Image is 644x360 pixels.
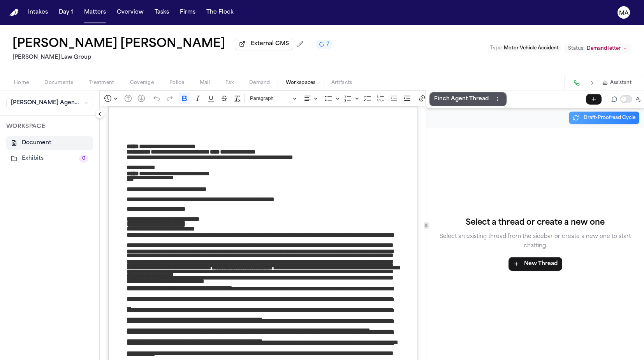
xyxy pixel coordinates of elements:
a: Home [9,9,19,16]
button: Collapse sidebar [95,109,104,119]
span: Home [14,80,29,86]
button: Day 1 [56,5,76,19]
button: Edit Type: Motor Vehicle Accident [488,44,561,52]
span: Draft-Proofread Cycle [584,115,635,121]
button: Document [6,136,93,150]
button: Toggle proofreading mode [620,95,632,103]
span: 0 [79,155,88,163]
button: New Thread [509,257,562,271]
button: 7 active tasks [316,40,333,49]
button: Edit matter name [12,37,225,51]
button: Draft-Proofread Cycle [569,112,639,124]
span: Documents [44,80,73,86]
h4: Select a thread or create a new one [433,217,638,229]
span: Motor Vehicle Accident [504,46,559,51]
button: Firms [177,5,199,19]
div: Editor toolbar [100,91,426,106]
button: Change status from Demand letter [564,44,632,53]
span: Treatment [89,80,114,86]
button: Assistant [602,80,632,86]
button: Overview [114,5,147,19]
button: Thread actions [493,95,502,103]
span: Status: [568,45,584,52]
span: Demand [249,80,270,86]
img: Finch Logo [9,9,19,16]
span: Artifacts [331,80,352,86]
span: External CMS [251,40,289,48]
button: Intakes [25,5,51,19]
span: Assistant [610,80,632,86]
span: Fax [225,80,234,86]
span: Coverage [130,80,154,86]
button: [PERSON_NAME] Agent Demand [6,97,93,109]
button: The Flock [203,5,237,19]
h2: [PERSON_NAME] Law Group [12,53,333,62]
button: Exhibits0 [6,152,93,166]
span: 7 [327,41,329,47]
span: Workspaces [286,80,316,86]
button: Tasks [151,5,172,19]
span: Mail [200,80,210,86]
span: Paragraph [250,94,290,103]
button: Matters [81,5,109,19]
button: Finch Agent ThreadThread actions [429,92,507,106]
button: External CMS [235,38,293,50]
p: WORKSPACE [6,122,93,131]
p: Select an existing thread from the sidebar or create a new one to start chatting. [433,232,638,251]
span: Police [169,80,184,86]
span: Type : [490,46,503,51]
button: Make a Call [571,77,582,88]
span: Demand letter [587,45,621,52]
button: Paragraph, Heading [246,93,300,105]
h1: [PERSON_NAME] [PERSON_NAME] [12,37,225,51]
